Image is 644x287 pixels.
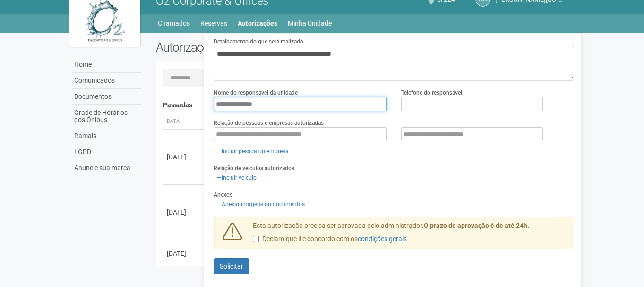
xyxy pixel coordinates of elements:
h4: Passadas [163,102,568,109]
button: Solicitar [214,258,249,274]
a: Home [72,57,142,73]
span: Solicitar [220,262,243,270]
a: Incluir pessoa ou empresa [214,146,292,157]
label: Anexos [214,191,232,199]
div: [DATE] [167,152,202,162]
a: LGPD [72,144,142,160]
a: Anuncie sua marca [72,160,142,176]
label: Nome do responsável da unidade [214,88,298,97]
label: Relação de pessoas e empresas autorizadas [214,119,324,127]
th: Data [163,114,206,130]
h2: Autorizações [156,40,358,54]
a: Autorizações [238,17,277,30]
input: Declaro que li e concordo com oscondições gerais [253,236,259,242]
label: Declaro que li e concordo com os [253,235,407,244]
a: Reservas [200,17,227,30]
div: Esta autorização precisa ser aprovada pelo administrador. [246,221,575,249]
a: Anexar imagens ou documentos [214,199,308,209]
a: Comunicados [72,73,142,89]
a: Incluir veículo [214,173,259,183]
a: condições gerais [358,235,407,243]
strong: O prazo de aprovação é de até 24h. [424,222,529,229]
div: [DATE] [167,208,202,217]
a: Grade de Horários dos Ônibus [72,105,142,128]
label: Telefone do responsável [401,88,462,97]
div: [DATE] [167,249,202,258]
label: Relação de veículos autorizados [214,164,294,173]
a: Ramais [72,128,142,144]
label: Detalhamento do que será realizado [214,37,303,46]
a: Chamados [158,17,190,30]
a: Documentos [72,89,142,105]
a: Minha Unidade [288,17,332,30]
